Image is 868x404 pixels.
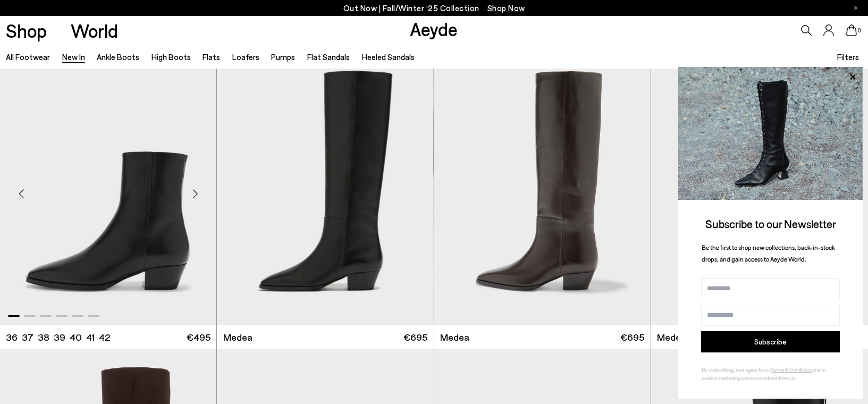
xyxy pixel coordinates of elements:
a: Flat Sandals [307,52,350,62]
span: 0 [857,28,862,33]
span: By subscribing, you agree to our [702,366,771,373]
a: Pumps [271,52,295,62]
a: Flats [203,52,220,62]
li: 40 [70,331,82,344]
div: 2 / 6 [433,53,650,325]
a: 6 / 6 1 / 6 2 / 6 3 / 6 4 / 6 5 / 6 6 / 6 1 / 6 Next slide Previous slide [217,53,433,325]
img: Medea Knee-High Boots [433,53,650,325]
div: 2 / 6 [216,53,433,325]
span: Subscribe to our Newsletter [705,217,836,230]
li: 42 [99,331,110,344]
a: Medea €695 [651,325,868,349]
div: Next slide [179,178,211,209]
span: Medea [223,331,252,344]
p: Out Now | Fall/Winter ‘25 Collection [343,2,525,15]
li: 36 [6,331,18,344]
span: Navigate to /collections/new-in [487,3,525,13]
span: Be the first to shop new collections, back-in-stock drops, and gain access to Aeyde World. [702,243,835,263]
li: 41 [86,331,95,344]
li: 39 [54,331,65,344]
a: Shop [6,21,47,40]
a: 0 [846,24,857,36]
a: All Footwear [6,52,50,62]
span: €695 [620,331,644,344]
img: Medea Knee-High Boots [434,53,651,325]
a: Loafers [232,52,259,62]
li: 38 [38,331,49,344]
a: Aeyde [410,18,458,40]
img: Medea Suede Knee-High Boots [651,53,868,325]
span: Medea [657,331,686,344]
li: 37 [22,331,33,344]
a: World [71,21,118,40]
img: 2a6287a1333c9a56320fd6e7b3c4a9a9.jpg [678,67,863,200]
button: Subscribe [701,331,840,352]
span: Filters [837,52,859,62]
a: Terms & Conditions [771,366,812,373]
img: Medea Knee-High Boots [217,53,433,325]
a: Medea €695 [217,325,433,349]
ul: variant [6,331,107,344]
div: 1 / 6 [217,53,433,325]
a: New In [62,52,85,62]
a: High Boots [151,52,191,62]
span: €695 [403,331,427,344]
a: Heeled Sandals [362,52,415,62]
div: Previous slide [5,178,37,209]
img: Baba Pointed Cowboy Boots [216,53,433,325]
span: Medea [440,331,469,344]
a: Ankle Boots [97,52,139,62]
a: Medea €695 [434,325,651,349]
span: €495 [187,331,210,344]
